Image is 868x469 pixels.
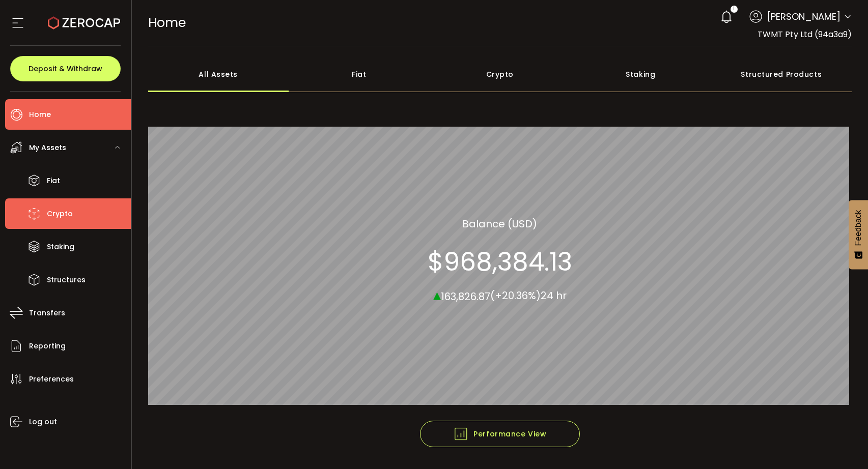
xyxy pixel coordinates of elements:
span: [PERSON_NAME] [767,10,841,23]
span: Staking [47,240,74,254]
span: Performance View [453,426,546,442]
span: Preferences [29,372,74,387]
span: Reporting [29,339,66,354]
iframe: Chat Widget [817,420,868,469]
span: Transfers [29,306,65,320]
span: (+20.36%) [490,288,541,303]
span: 1 [733,6,735,13]
span: Feedback [854,210,863,246]
span: My Assets [29,140,66,155]
span: ▴ [433,283,441,305]
span: Deposit & Withdraw [29,65,102,72]
span: Home [148,14,186,32]
span: Crypto [47,207,73,221]
button: Deposit & Withdraw [10,56,121,81]
span: 163,826.87 [441,289,490,303]
div: Structured Products [711,56,852,92]
section: $968,384.13 [428,246,572,277]
span: 24 hr [541,288,567,303]
span: TWMT Pty Ltd (94a3a9) [758,28,852,40]
span: Log out [29,415,57,429]
div: Fiat [289,56,430,92]
section: Balance (USD) [462,216,537,231]
button: Feedback - Show survey [849,200,868,269]
div: Staking [570,56,711,92]
button: Performance View [420,421,580,447]
span: Home [29,107,51,122]
div: Crypto [430,56,571,92]
div: All Assets [148,56,289,92]
span: Fiat [47,173,60,188]
span: Structures [47,273,86,287]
